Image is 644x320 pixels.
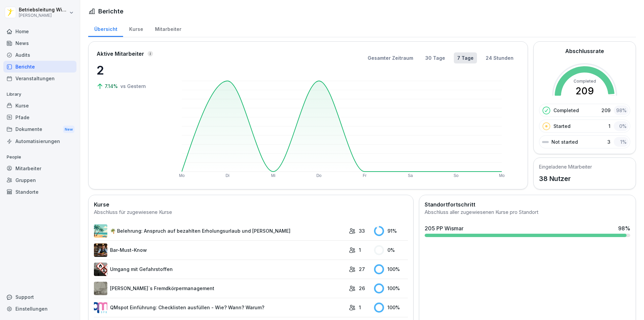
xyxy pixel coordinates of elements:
a: Berichte [3,61,76,73]
p: Library [3,89,76,100]
a: Home [3,26,76,37]
p: 1 [359,246,361,254]
div: 100 % [374,283,408,293]
p: 26 [359,285,365,292]
a: Pfade [3,111,76,123]
img: rsy9vu330m0sw5op77geq2rv.png [94,301,107,314]
a: Kurse [3,100,76,111]
p: Started [553,123,571,130]
text: Di [226,173,229,178]
text: Fr [363,173,366,178]
a: 205 PP Wismar98% [422,222,633,240]
a: Bar-Must-Know [94,243,345,257]
a: Audits [3,49,76,61]
p: People [3,152,76,163]
a: 🌴 Belehrung: Anspruch auf bezahlten Erholungsurlaub und [PERSON_NAME] [94,224,345,238]
p: 2 [97,61,164,79]
img: ro33qf0i8ndaw7nkfv0stvse.png [94,263,107,276]
a: News [3,37,76,49]
h1: Berichte [98,7,123,16]
p: 38 Nutzer [539,174,592,184]
p: [PERSON_NAME] [19,13,68,18]
a: Mitarbeiter [149,20,187,37]
a: [PERSON_NAME]`s Fremdkörpermanagement [94,282,345,295]
div: 91 % [374,226,408,236]
a: Einstellungen [3,303,76,315]
text: Mo [499,173,505,178]
p: 209 [601,107,610,114]
p: 3 [607,138,610,145]
button: 30 Tage [422,52,448,63]
p: vs Gestern [120,83,146,90]
a: Mitarbeiter [3,163,76,174]
p: 33 [359,227,365,234]
div: Support [3,291,76,303]
div: 98 % [618,224,630,232]
button: 7 Tage [454,52,477,63]
p: 1 [608,123,610,130]
a: QMspot Einführung: Checklisten ausfüllen - Wie? Wann? Warum? [94,301,345,314]
p: Betriebsleitung Wismar [19,7,68,13]
a: Veranstaltungen [3,73,76,84]
p: Not started [551,138,578,145]
h2: Standortfortschritt [425,200,630,209]
p: 1 [359,304,361,311]
text: Do [316,173,322,178]
h2: Abschlussrate [565,47,604,55]
div: Abschluss für zugewiesene Kurse [94,209,408,216]
p: Aktive Mitarbeiter [97,50,144,58]
text: Mi [271,173,275,178]
p: Completed [553,107,579,114]
img: ltafy9a5l7o16y10mkzj65ij.png [94,282,107,295]
text: So [453,173,459,178]
p: 27 [359,266,365,273]
a: DokumenteNew [3,123,76,136]
div: 205 PP Wismar [425,224,464,232]
div: 98 % [614,105,629,115]
div: 100 % [374,264,408,274]
div: Dokumente [3,123,76,136]
a: Übersicht [88,20,123,37]
div: 1 % [614,137,629,147]
img: avw4yih0pjczq94wjribdn74.png [94,243,107,257]
div: New [63,126,74,133]
div: Abschluss aller zugewiesenen Kurse pro Standort [425,209,630,216]
h2: Kurse [94,200,408,209]
img: s9mc00x6ussfrb3lxoajtb4r.png [94,224,107,238]
div: 0 % [374,245,408,255]
button: 24 Stunden [482,52,517,63]
a: Gruppen [3,174,76,186]
div: 0 % [614,121,629,131]
a: Automatisierungen [3,135,76,147]
a: Kurse [123,20,149,37]
button: Gesamter Zeitraum [364,52,417,63]
p: 7.14% [105,83,119,90]
a: Umgang mit Gefahrstoffen [94,263,345,276]
text: Mo [179,173,185,178]
div: 100 % [374,303,408,313]
a: Standorte [3,186,76,198]
h5: Eingeladene Mitarbeiter [539,163,592,170]
text: Sa [408,173,413,178]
